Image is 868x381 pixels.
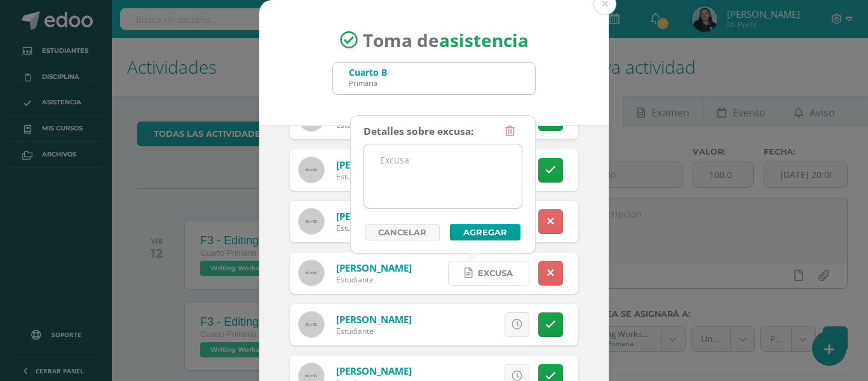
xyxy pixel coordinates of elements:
div: Estudiante [336,274,412,285]
div: Detalles sobre excusa: [363,119,473,144]
span: Excusa [478,261,513,285]
input: Busca un grado o sección aquí... [333,63,535,94]
img: 60x60 [299,260,324,286]
img: 60x60 [299,312,324,337]
div: Primaria [349,78,387,88]
img: 60x60 [299,157,324,183]
a: Excusa [448,261,529,286]
div: Estudiante [336,326,412,336]
div: Estudiante [336,223,412,233]
a: [PERSON_NAME] [336,364,412,377]
button: Agregar [450,224,520,240]
a: Cancelar [365,224,440,240]
strong: asistencia [439,28,529,52]
div: Cuarto B [349,66,387,78]
a: [PERSON_NAME] De, [PERSON_NAME] [336,158,508,171]
img: 60x60 [299,209,324,234]
div: Estudiante [336,171,489,182]
a: [PERSON_NAME] [336,261,412,274]
a: [PERSON_NAME] [336,313,412,326]
span: Toma de [363,28,529,52]
a: [PERSON_NAME] [336,210,412,223]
